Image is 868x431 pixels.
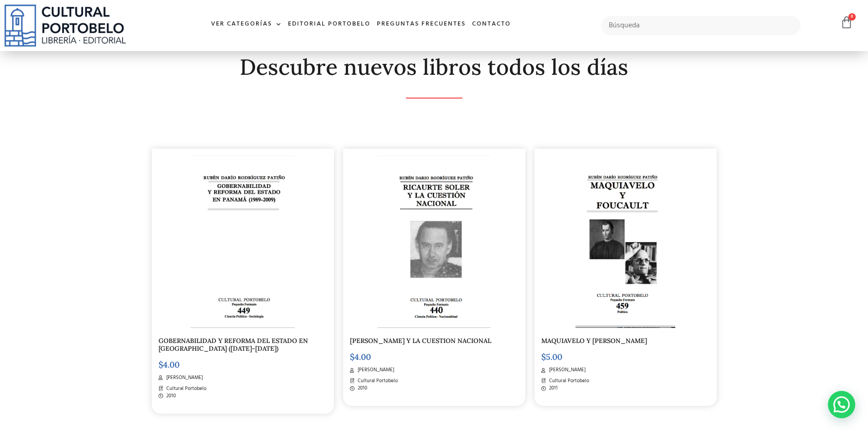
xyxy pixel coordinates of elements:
[575,156,675,328] img: Screen_Shot_2019-07-05_at_11.11.57_AM-2.png
[285,15,374,34] a: Editorial Portobelo
[159,359,180,370] bdi: 4.00
[355,377,398,385] span: Cultural Portobelo
[350,337,491,345] a: [PERSON_NAME] Y LA CUESTION NACIONAL
[378,156,490,328] img: 440-2.png
[547,377,589,385] span: Cultural Portobelo
[848,13,856,21] span: 0
[350,352,354,362] span: $
[355,384,367,392] span: 2010
[828,391,855,418] div: Contactar por WhatsApp
[541,352,546,362] span: $
[164,374,203,382] span: [PERSON_NAME]
[190,156,295,328] img: 449-2.png
[601,16,801,35] input: Búsqueda
[164,392,176,400] span: 2010
[208,15,285,34] a: Ver Categorías
[469,15,514,34] a: Contacto
[541,352,562,362] bdi: 5.00
[164,385,206,393] span: Cultural Portobelo
[547,384,558,392] span: 2011
[355,366,394,374] span: [PERSON_NAME]
[350,352,371,362] bdi: 4.00
[541,337,647,345] a: MAQUIAVELO Y [PERSON_NAME]
[159,359,163,370] span: $
[159,337,308,353] a: GOBERNABILIDAD Y REFORMA DEL ESTADO EN [GEOGRAPHIC_DATA] ([DATE]-[DATE])
[152,55,717,79] h2: Descubre nuevos libros todos los días
[840,16,853,29] a: 0
[547,366,586,374] span: [PERSON_NAME]
[374,15,469,34] a: Preguntas frecuentes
